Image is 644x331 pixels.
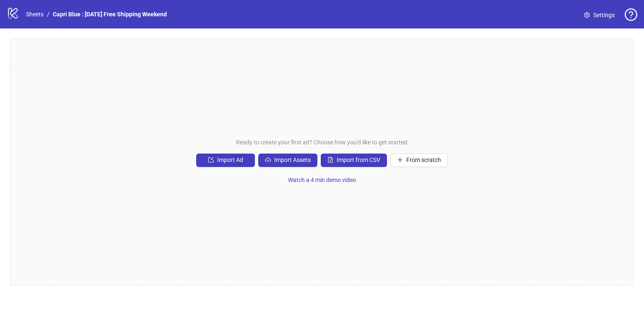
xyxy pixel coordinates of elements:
[281,174,363,187] button: Watch a 4 min demo video
[321,154,387,167] button: Import from CSV
[327,157,333,163] span: file-excel
[236,138,408,147] span: Ready to create your first ad? Choose how you'd like to get started:
[196,154,255,167] button: Import Ad
[51,10,169,19] a: Capri Blue : [DATE] Free Shipping Weekend
[47,10,49,19] li: /
[288,177,356,183] span: Watch a 4 min demo video
[593,10,615,20] span: Settings
[24,10,45,19] a: Sheets
[625,8,637,21] span: question-circle
[584,12,590,18] span: setting
[406,157,441,163] span: From scratch
[390,154,448,167] button: From scratch
[577,8,621,22] a: Settings
[337,157,380,163] span: Import from CSV
[258,154,317,167] button: Import Assets
[208,157,214,163] span: import
[265,157,271,163] span: cloud-upload
[217,157,243,163] span: Import Ad
[397,157,403,163] span: plus
[274,157,311,163] span: Import Assets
